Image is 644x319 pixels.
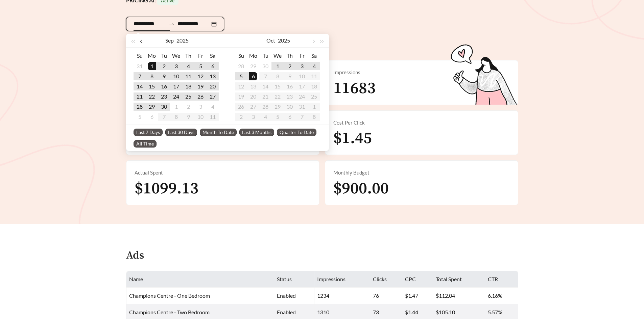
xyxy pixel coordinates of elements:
td: 2025-09-03 [170,61,182,71]
td: 1234 [314,288,370,304]
td: 2025-09-27 [207,91,219,102]
td: 2025-09-15 [146,81,158,91]
td: 2025-10-01 [271,61,284,71]
span: Last 3 Months [239,129,274,136]
span: $900.00 [333,179,389,199]
div: 4 [184,62,192,70]
span: Last 7 Days [134,129,163,136]
td: $1.47 [402,288,433,304]
span: Month To Date [200,129,237,136]
span: Champions Centre - One Bedroom [129,292,210,299]
div: 11 [184,72,192,80]
td: 2025-10-04 [308,61,320,71]
td: 2025-09-28 [134,102,146,112]
td: 2025-09-19 [194,81,207,91]
div: 19 [196,82,205,90]
div: 29 [249,62,257,70]
button: Sep [165,34,174,47]
div: 6 [148,113,156,121]
th: Sa [207,50,219,61]
td: 2025-09-30 [158,102,170,112]
span: CTR [488,276,498,282]
div: 6 [249,72,257,80]
th: Sa [308,50,320,61]
td: 2025-10-05 [134,112,146,122]
td: 2025-09-29 [247,61,259,71]
td: 2025-09-06 [207,61,219,71]
td: 2025-09-07 [134,71,146,81]
div: 7 [136,72,144,80]
td: 2025-09-11 [182,71,194,81]
div: 2 [184,103,192,111]
td: 6.16% [485,288,518,304]
td: 2025-10-04 [207,102,219,112]
div: 8 [148,72,156,80]
span: CPC [405,276,416,282]
td: 2025-09-24 [170,91,182,102]
th: Clicks [370,271,402,288]
div: 30 [160,103,168,111]
div: 16 [160,82,168,90]
td: 2025-10-02 [284,61,296,71]
button: 2025 [278,34,290,47]
div: 4 [310,62,318,70]
div: 3 [172,62,180,70]
div: 31 [136,62,144,70]
div: 29 [148,103,156,111]
button: Oct [266,34,275,47]
div: 3 [298,62,306,70]
td: 2025-09-14 [134,81,146,91]
span: enabled [277,292,296,299]
td: 2025-10-05 [235,71,247,81]
div: 1 [273,62,282,70]
td: 76 [370,288,402,304]
th: Status [274,271,314,288]
th: Su [235,50,247,61]
td: 2025-09-18 [182,81,194,91]
div: 12 [196,72,205,80]
span: swap-right [169,21,175,27]
div: 17 [172,82,180,90]
td: 2025-09-29 [146,102,158,112]
div: 30 [261,62,269,70]
div: 5 [196,62,205,70]
td: $112.04 [433,288,485,304]
div: 22 [148,92,156,101]
td: 2025-10-02 [182,102,194,112]
td: 2025-09-08 [146,71,158,81]
th: Mo [247,50,259,61]
div: Impressions [333,69,510,76]
div: 2 [286,62,294,70]
td: 2025-09-16 [158,81,170,91]
th: Th [284,50,296,61]
span: All Time [134,140,157,148]
td: 2025-09-10 [170,71,182,81]
td: 2025-09-20 [207,81,219,91]
th: Name [126,271,274,288]
div: 18 [184,82,192,90]
div: 1 [148,62,156,70]
div: 26 [196,92,205,101]
div: 6 [209,62,217,70]
td: 2025-09-01 [146,61,158,71]
td: 2025-10-06 [146,112,158,122]
div: 15 [148,82,156,90]
div: 14 [136,82,144,90]
td: 2025-09-13 [207,71,219,81]
div: 5 [136,113,144,121]
td: 2025-09-25 [182,91,194,102]
td: 2025-10-03 [296,61,308,71]
td: 2025-10-03 [194,102,207,112]
th: Tu [158,50,170,61]
span: enabled [277,309,296,315]
div: 20 [209,82,217,90]
th: Su [134,50,146,61]
td: 2025-09-21 [134,91,146,102]
h4: Ads [126,250,144,262]
div: 28 [136,103,144,111]
td: 2025-09-12 [194,71,207,81]
td: 2025-09-17 [170,81,182,91]
div: Cost Per Click [333,119,510,127]
th: Th [182,50,194,61]
div: 10 [172,72,180,80]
